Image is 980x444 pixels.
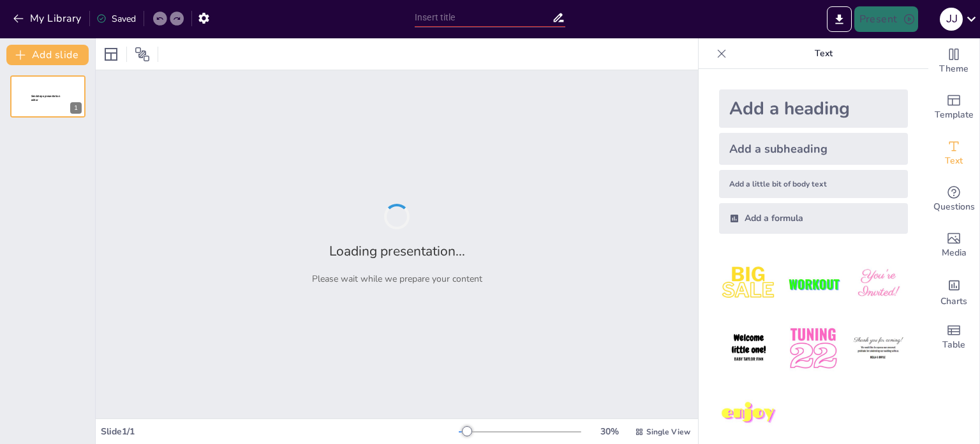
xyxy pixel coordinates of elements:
button: J J [940,6,963,32]
h2: Loading presentation... [329,242,465,260]
img: 5.jpeg [783,319,843,378]
span: Media [942,246,967,260]
div: Add images, graphics, shapes or video [928,222,979,268]
div: Slide 1 / 1 [101,425,459,438]
div: Saved [96,13,136,25]
div: Layout [101,44,121,65]
div: Add charts and graphs [928,268,979,314]
div: Add a heading [719,89,908,128]
img: 1.jpeg [719,254,778,314]
p: Text [732,38,916,69]
div: Add a table [928,314,979,360]
div: Get real-time input from your audience [928,176,979,222]
span: Single View [646,427,690,437]
span: Text [945,154,963,168]
button: Export to PowerPoint [827,6,852,32]
div: 30 % [594,425,625,438]
input: Insert title [415,8,552,27]
div: J J [940,8,963,31]
button: Add slide [6,45,89,65]
div: 1 [70,102,82,114]
img: 2.jpeg [783,254,843,314]
span: Position [135,47,150,62]
div: Add a little bit of body text [719,170,908,198]
div: Add ready made slides [928,84,979,130]
p: Please wait while we prepare your content [312,273,482,285]
div: Change the overall theme [928,38,979,84]
button: Present [854,6,918,32]
img: 3.jpeg [849,254,908,314]
span: Questions [933,200,975,214]
span: Table [942,338,965,352]
button: My Library [10,8,87,29]
span: Template [935,108,974,122]
img: 4.jpeg [719,319,778,378]
div: Add a subheading [719,133,908,165]
div: Add a formula [719,203,908,234]
img: 7.jpeg [719,384,778,443]
div: 1 [10,75,85,118]
span: Theme [939,62,969,76]
div: Add text boxes [928,130,979,176]
span: Sendsteps presentation editor [31,95,60,102]
span: Charts [940,295,967,309]
img: 6.jpeg [849,319,908,378]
